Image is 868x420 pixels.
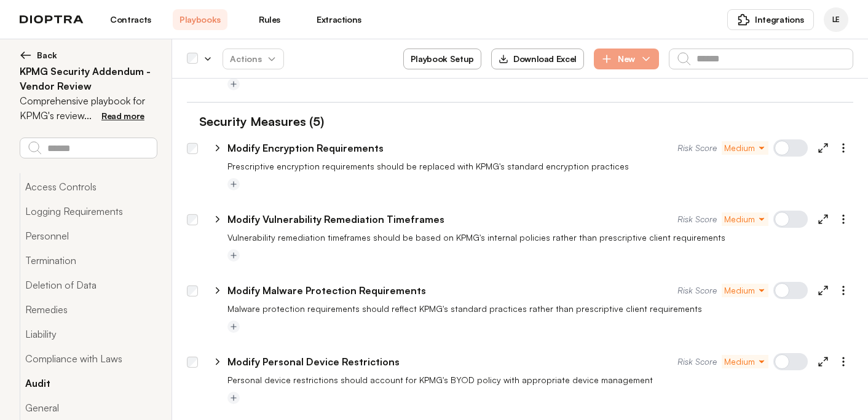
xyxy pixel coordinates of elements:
p: Modify Malware Protection Requirements [227,283,426,298]
p: Vulnerability remediation timeframes should be based on KPMG's internal policies rather than pres... [227,231,853,244]
span: Risk Score [677,142,717,154]
p: Comprehensive playbook for KPMG's review [20,93,157,123]
p: Prescriptive encryption requirements should be replaced with KPMG's standard encryption practices [227,160,853,173]
span: ... [84,109,92,122]
a: Rules [242,9,297,30]
span: Risk Score [677,213,717,225]
button: New [594,49,659,69]
span: LE [832,15,840,25]
a: Playbooks [173,9,227,30]
span: Read more [101,111,144,121]
button: Back [20,49,157,61]
button: Add tag [227,78,240,90]
span: Risk Score [677,284,717,297]
button: Termination [20,248,157,273]
button: Access Controls [20,174,157,199]
button: Logging Requirements [20,199,157,224]
img: left arrow [20,49,32,61]
button: Remedies [20,297,157,322]
button: Playbook Setup [403,49,481,69]
button: Liability [20,322,157,346]
button: Compliance with Laws [20,346,157,371]
button: Deletion of Data [20,273,157,297]
div: Laurie Ehrlich [824,7,848,32]
span: Medium [724,284,766,297]
a: Contracts [103,9,158,30]
span: Risk Score [677,356,717,368]
button: Add tag [227,249,240,262]
button: Medium [722,284,768,297]
button: Personnel [20,224,157,248]
button: Audit [20,371,157,395]
button: Add tag [227,392,240,404]
h2: KPMG Security Addendum - Vendor Review [20,64,157,93]
button: Actions [223,49,284,69]
button: Medium [722,212,768,226]
button: Add tag [227,321,240,333]
p: Modify Encryption Requirements [227,141,384,155]
span: Integrations [755,14,804,26]
span: Actions [220,48,286,70]
button: General [20,395,157,420]
p: Malware protection requirements should reflect KPMG's standard practices rather than prescriptive... [227,303,853,315]
button: Integrations [727,9,814,30]
span: Back [37,49,57,61]
div: Select all [187,53,198,64]
h1: Security Measures (5) [187,112,324,131]
p: Personal device restrictions should account for KPMG's BYOD policy with appropriate device manage... [227,374,853,386]
button: Medium [722,355,768,368]
span: Medium [724,142,766,154]
p: Modify Vulnerability Remediation Timeframes [227,212,444,227]
p: Modify Personal Device Restrictions [227,354,400,369]
button: Add tag [227,178,240,190]
button: Download Excel [491,49,584,69]
img: logo [20,15,84,24]
img: puzzle [738,14,750,26]
button: Medium [722,141,768,155]
span: Medium [724,213,766,225]
span: Medium [724,356,766,368]
a: Extractions [312,9,366,30]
